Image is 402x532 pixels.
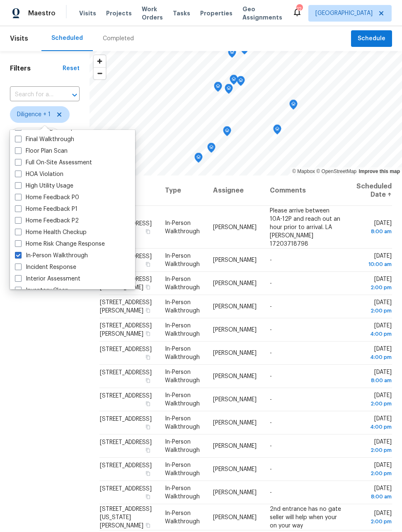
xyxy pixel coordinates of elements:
span: [STREET_ADDRESS] [100,347,152,352]
span: - [270,443,272,449]
div: Map marker [214,82,222,95]
button: Copy Address [144,400,152,408]
label: Home Health Checkup [15,228,87,237]
div: 8:00 am [356,493,392,501]
span: In-Person Walkthrough [165,439,200,453]
span: [STREET_ADDRESS][PERSON_NAME] [100,323,152,337]
div: 4:00 pm [356,353,392,361]
h1: Filters [10,64,63,73]
span: - [270,281,272,286]
div: Map marker [223,126,231,139]
span: [DATE] [356,439,392,454]
label: Home Feedback P2 [15,217,79,225]
button: Copy Address [144,493,152,500]
span: In-Person Walkthrough [165,416,200,430]
span: [DATE] [356,323,392,338]
span: - [270,304,272,310]
span: Properties [200,9,232,17]
button: Copy Address [144,377,152,384]
span: In-Person Walkthrough [165,462,200,476]
button: Copy Address [144,423,152,431]
span: - [270,350,272,356]
th: Scheduled Date ↑ [350,176,392,206]
label: Inventory Clean [15,286,68,295]
div: 4:00 pm [356,423,392,431]
div: Completed [103,34,134,43]
button: Copy Address [144,261,152,268]
span: - [270,397,272,403]
span: [PERSON_NAME] [213,490,257,495]
div: Reset [63,64,80,73]
span: [STREET_ADDRESS] [100,416,152,422]
span: Projects [106,9,132,17]
span: - [270,257,272,263]
span: In-Person Walkthrough [165,346,200,360]
span: - [270,490,272,495]
div: 4:00 pm [356,330,392,338]
span: - [270,373,272,379]
label: Home Feedback P1 [15,205,77,213]
span: [DATE] [356,462,392,478]
span: In-Person Walkthrough [165,369,200,383]
span: Diligence + 1 [17,110,51,119]
span: [PERSON_NAME] [213,420,257,426]
span: [STREET_ADDRESS] [100,370,152,376]
label: Home Feedback P0 [15,193,79,202]
span: In-Person Walkthrough [165,510,200,524]
span: [PERSON_NAME] [213,373,257,379]
span: 2nd entrance has no gate seller will help when your on your way [270,506,341,528]
span: [PERSON_NAME] [213,281,257,286]
div: Map marker [230,75,238,88]
span: [PERSON_NAME] [213,224,257,230]
span: In-Person Walkthrough [165,253,200,267]
span: [DATE] [356,346,392,361]
span: - [270,327,272,333]
div: 2:00 pm [356,307,392,315]
span: [DATE] [356,220,392,235]
div: 2:00 pm [356,446,392,454]
button: Copy Address [144,307,152,314]
span: [PERSON_NAME] [213,257,257,263]
label: Floor Plan Scan [15,147,68,155]
button: Open [69,89,80,101]
div: 2:00 pm [356,283,392,292]
div: 12 [296,5,302,13]
th: Type [158,176,206,206]
span: [DATE] [356,253,392,268]
label: In-Person Walkthrough [15,251,88,260]
span: [STREET_ADDRESS][PERSON_NAME] [100,276,152,290]
th: Assignee [206,176,263,206]
th: Comments [263,176,350,206]
span: Zoom in [94,55,106,67]
div: Scheduled [51,34,83,42]
span: Visits [79,9,96,17]
label: Interior Assessment [15,275,80,283]
div: 10:00 am [356,260,392,268]
label: Full On-Site Assessment [15,159,92,167]
span: [PERSON_NAME] [213,327,257,333]
div: Map marker [194,153,203,166]
div: 8:00 am [356,227,392,235]
button: Copy Address [144,447,152,454]
span: - [270,466,272,472]
span: [STREET_ADDRESS] [100,486,152,492]
a: Improve this map [359,168,400,174]
span: [STREET_ADDRESS][US_STATE][PERSON_NAME] [100,506,152,528]
button: Schedule [351,30,392,47]
span: Maestro [28,9,56,17]
button: Copy Address [144,354,152,361]
span: Schedule [358,34,385,44]
div: Map marker [273,124,281,137]
button: Copy Address [144,470,152,477]
span: [PERSON_NAME] [213,514,257,520]
span: In-Person Walkthrough [165,220,200,234]
span: [PERSON_NAME] [213,304,257,310]
button: Copy Address [144,227,152,235]
div: Map marker [289,100,298,112]
button: Copy Address [144,521,152,529]
span: Work Orders [142,5,163,22]
label: HOA Violation [15,170,63,178]
div: 8:00 am [356,376,392,385]
span: Tasks [173,10,190,16]
span: [PERSON_NAME] [213,397,257,403]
